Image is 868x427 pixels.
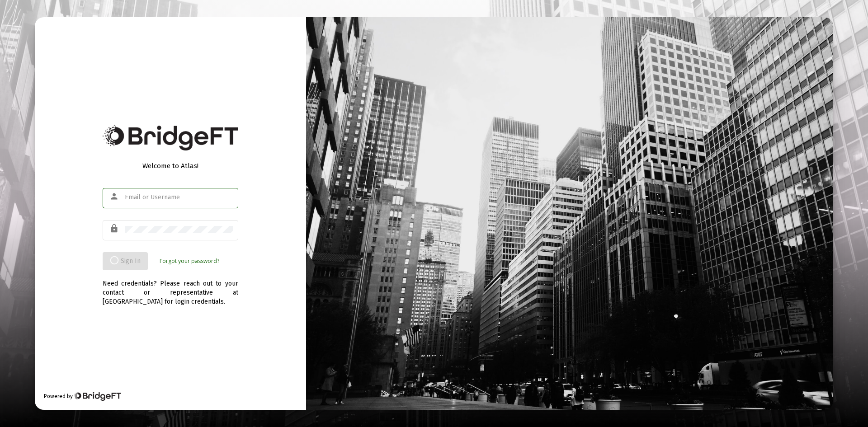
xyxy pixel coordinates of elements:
[160,257,219,266] a: Forgot your password?
[110,257,141,265] span: Sign In
[103,161,238,170] div: Welcome to Atlas!
[103,270,238,306] div: Need credentials? Please reach out to your contact or representative at [GEOGRAPHIC_DATA] for log...
[74,392,121,401] img: Bridge Financial Technology Logo
[125,194,233,201] input: Email or Username
[103,125,238,150] img: Bridge Financial Technology Logo
[103,252,148,270] button: Sign In
[109,191,120,202] mat-icon: person
[109,223,120,234] mat-icon: lock
[44,392,121,401] div: Powered by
